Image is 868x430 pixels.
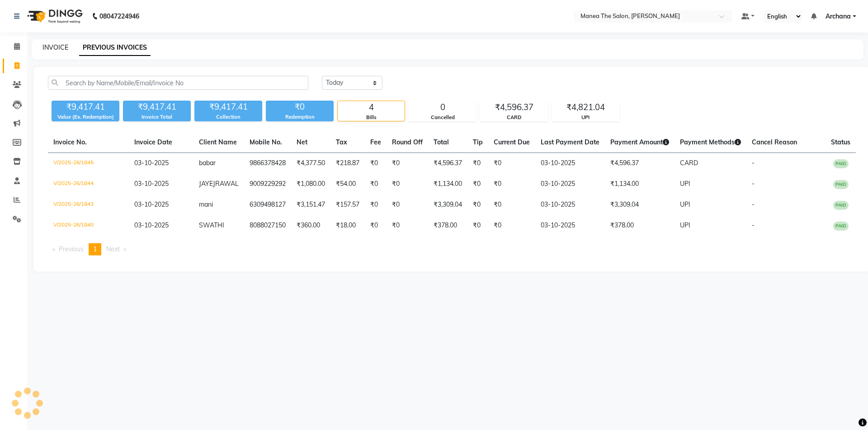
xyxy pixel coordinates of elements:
[535,194,605,215] td: 03-10-2025
[48,174,129,194] td: V/2025-26/1844
[48,153,129,174] td: V/2025-26/1845
[428,194,467,215] td: ₹3,309.04
[123,101,191,113] div: ₹9,417.41
[488,153,535,174] td: ₹0
[833,159,849,168] span: PAID
[48,215,129,236] td: V/2025-26/1840
[250,138,282,146] span: Mobile No.
[134,221,169,229] span: 03-10-2025
[297,138,307,146] span: Net
[365,194,387,215] td: ₹0
[79,40,151,56] a: PREVIOUS INVOICES
[752,138,797,146] span: Cancel Reason
[291,194,330,215] td: ₹3,151.47
[48,76,308,90] input: Search by Name/Mobile/Email/Invoice No
[134,138,172,146] span: Invoice Date
[488,194,535,215] td: ₹0
[605,153,675,174] td: ₹4,596.37
[481,114,547,121] div: CARD
[244,194,291,215] td: 6309498127
[488,215,535,236] td: ₹0
[23,4,85,29] img: logo
[535,153,605,174] td: 03-10-2025
[291,174,330,194] td: ₹1,080.00
[365,174,387,194] td: ₹0
[52,113,119,121] div: Value (Ex. Redemption)
[370,138,381,146] span: Fee
[409,101,476,114] div: 0
[387,174,428,194] td: ₹0
[338,114,405,121] div: Bills
[428,215,467,236] td: ₹378.00
[266,113,334,121] div: Redemption
[680,221,690,229] span: UPI
[481,101,547,114] div: ₹4,596.37
[194,101,262,113] div: ₹9,417.41
[48,243,856,255] nav: Pagination
[752,200,755,208] span: -
[680,138,741,146] span: Payment Methods
[387,215,428,236] td: ₹0
[123,113,191,121] div: Invoice Total
[434,138,449,146] span: Total
[428,153,467,174] td: ₹4,596.37
[365,215,387,236] td: ₹0
[552,101,619,114] div: ₹4,821.04
[552,114,619,121] div: UPI
[387,153,428,174] td: ₹0
[93,245,97,253] span: 1
[48,194,129,215] td: V/2025-26/1843
[134,180,169,188] span: 03-10-2025
[291,215,330,236] td: ₹360.00
[330,174,365,194] td: ₹54.00
[752,180,755,188] span: -
[106,245,120,253] span: Next
[467,215,488,236] td: ₹0
[330,215,365,236] td: ₹18.00
[42,43,68,51] a: INVOICE
[541,138,599,146] span: Last Payment Date
[199,159,216,167] span: babar
[467,194,488,215] td: ₹0
[134,159,169,167] span: 03-10-2025
[833,222,849,231] span: PAID
[605,174,675,194] td: ₹1,134.00
[336,138,347,146] span: Tax
[428,174,467,194] td: ₹1,134.00
[833,180,849,189] span: PAID
[488,174,535,194] td: ₹0
[752,159,755,167] span: -
[831,138,850,146] span: Status
[194,113,262,121] div: Collection
[52,101,119,113] div: ₹9,417.41
[680,180,690,188] span: UPI
[330,153,365,174] td: ₹218.87
[833,201,849,210] span: PAID
[199,221,224,229] span: SWATHI
[535,215,605,236] td: 03-10-2025
[387,194,428,215] td: ₹0
[610,138,669,146] span: Payment Amount
[199,138,237,146] span: Client Name
[605,194,675,215] td: ₹3,309.04
[266,101,334,113] div: ₹0
[244,153,291,174] td: 9866378428
[680,200,690,208] span: UPI
[338,101,405,114] div: 4
[826,12,851,21] span: Archana
[53,138,87,146] span: Invoice No.
[467,153,488,174] td: ₹0
[330,194,365,215] td: ₹157.57
[680,159,698,167] span: CARD
[535,174,605,194] td: 03-10-2025
[473,138,483,146] span: Tip
[365,153,387,174] td: ₹0
[467,174,488,194] td: ₹0
[199,200,213,208] span: mani
[291,153,330,174] td: ₹4,377.50
[99,4,139,29] b: 08047224946
[605,215,675,236] td: ₹378.00
[134,200,169,208] span: 03-10-2025
[244,215,291,236] td: 8088027150
[199,180,239,188] span: JAYEJRAWAL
